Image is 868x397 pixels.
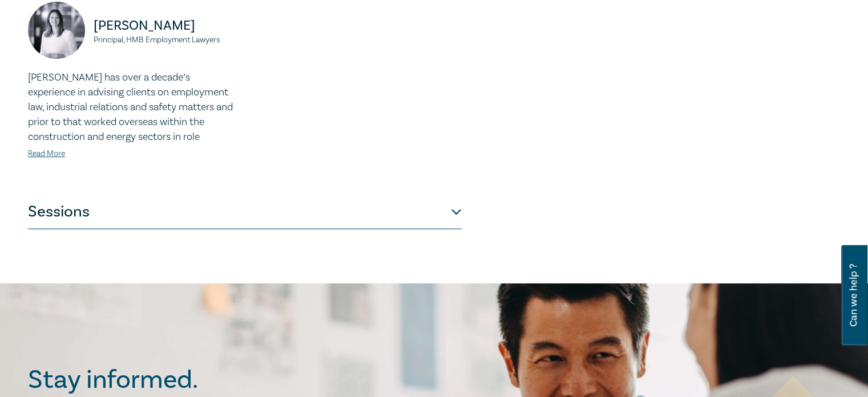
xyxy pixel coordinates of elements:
[94,17,238,35] p: [PERSON_NAME]
[848,252,859,339] span: Can we help ?
[28,2,85,59] img: https://s3.ap-southeast-2.amazonaws.com/leo-cussen-store-production-content/Contacts/Joanna%20Ban...
[28,365,297,395] h2: Stay informed.
[28,149,65,159] a: Read More
[94,36,238,44] small: Principal, HMB Employment Lawyers
[28,70,238,145] p: [PERSON_NAME] has over a decade’s experience in advising clients on employment law, industrial re...
[28,195,462,229] button: Sessions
